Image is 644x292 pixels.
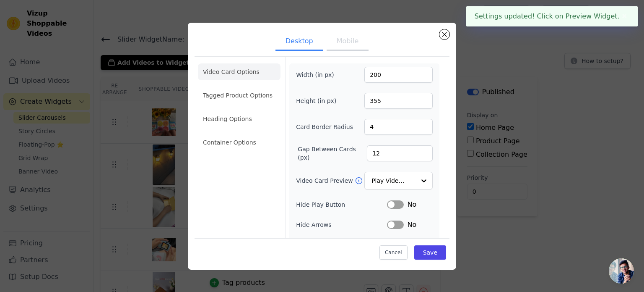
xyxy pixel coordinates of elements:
[296,221,387,229] label: Hide Arrows
[296,176,354,185] label: Video Card Preview
[466,6,638,26] div: Settings updated! Click on Preview Widget.
[275,33,323,51] button: Desktop
[439,29,449,39] button: Close modal
[296,71,342,79] label: Width (in px)
[407,200,416,210] span: No
[620,11,629,21] button: Close
[379,245,408,260] button: Cancel
[609,258,634,284] a: Open chat
[407,220,416,230] span: No
[198,110,280,127] li: Heading Options
[296,123,353,131] label: Card Border Radius
[198,134,280,151] li: Container Options
[298,145,367,162] label: Gap Between Cards (px)
[198,87,280,104] li: Tagged Product Options
[414,245,446,260] button: Save
[296,97,342,105] label: Height (in px)
[327,33,369,51] button: Mobile
[296,200,387,209] label: Hide Play Button
[198,63,280,80] li: Video Card Options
